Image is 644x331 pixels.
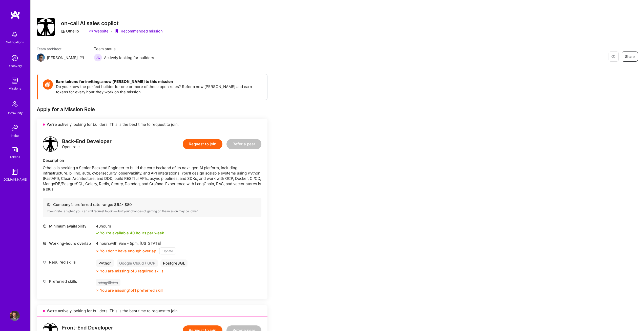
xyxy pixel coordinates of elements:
[62,325,113,330] div: Front-End Developer
[9,86,21,91] div: Missions
[8,63,22,68] div: Discovery
[47,203,51,206] i: icon Cash
[96,250,99,253] i: icon CloseOrange
[80,56,84,60] i: icon Mail
[10,76,20,86] img: teamwork
[43,241,47,245] i: icon World
[622,51,638,62] button: Share
[89,28,109,34] a: Website
[10,10,20,19] img: logo
[37,54,45,62] img: Team Architect
[43,279,93,284] div: Preferred skills
[12,147,18,152] img: tokens
[96,259,114,267] div: Python
[11,133,19,138] div: Invite
[61,29,65,33] i: icon CompanyGray
[37,18,55,36] img: Company Logo
[9,98,21,110] img: Community
[6,40,24,45] div: Notifications
[111,28,112,34] div: ·
[96,241,176,246] div: 4 hours with [US_STATE]
[611,55,615,59] i: icon EyeClosed
[10,154,20,160] div: Tokens
[226,139,261,149] button: Refer a peer
[37,305,267,317] div: We’re actively looking for builders. This is the best time to request to join.
[10,311,20,321] img: User Avatar
[159,248,176,254] button: Update
[37,46,84,51] span: Team architect
[625,54,635,59] span: Share
[43,165,261,192] div: Othello is seeking a Senior Backend Engineer to build the core backend of its next-gen AI platfor...
[43,223,93,229] div: Minimum availability
[10,123,20,133] img: Invite
[96,223,164,229] div: 40 hours
[183,139,222,149] button: Request to join
[56,79,262,84] h4: Earn tokens for inviting a new [PERSON_NAME] to this mission
[61,20,163,26] h3: on-call AI sales copilot
[3,177,27,182] div: [DOMAIN_NAME]
[96,248,156,254] div: You don’t have enough overlap
[47,202,257,207] div: Company’s preferred rate range: $ 64 - $ 80
[96,230,164,236] div: You're available 40 hours per week
[115,29,119,33] i: icon PurpleRibbon
[96,232,99,235] i: icon Check
[62,139,112,149] div: Open role
[61,28,79,34] div: Othello
[56,84,262,95] p: Do you know the perfect builder for one or more of these open roles? Refer a new [PERSON_NAME] an...
[43,259,93,265] div: Required skills
[10,53,20,63] img: discovery
[96,289,99,292] i: icon CloseOrange
[117,241,140,246] span: 9am - 5pm ,
[62,139,112,144] div: Back-End Developer
[43,241,93,246] div: Working-hours overlap
[37,119,267,130] div: We’re actively looking for builders. This is the best time to request to join.
[47,209,257,213] div: If your rate is higher, you can still request to join — but your chances of getting on the missio...
[7,110,23,116] div: Community
[43,260,47,264] i: icon Tag
[115,28,163,34] div: Recommended mission
[117,259,158,267] div: Google Cloud / GCP
[100,288,163,293] div: You are missing 1 of 1 preferred skill
[37,106,267,113] div: Apply for a Mission Role
[47,55,78,60] div: [PERSON_NAME]
[43,280,47,283] i: icon Tag
[160,259,188,267] div: PostgreSQL
[96,270,99,273] i: icon CloseOrange
[104,55,154,60] span: Actively looking for builders
[43,79,53,90] img: Token icon
[8,311,21,321] a: User Avatar
[100,268,163,274] div: You are missing 1 of 3 required skills
[43,158,261,163] div: Description
[10,29,20,40] img: bell
[43,224,47,228] i: icon Clock
[43,136,58,152] img: logo
[94,54,102,62] img: Actively looking for builders
[96,279,120,286] div: LangChain
[10,167,20,177] img: guide book
[94,46,154,51] span: Team status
